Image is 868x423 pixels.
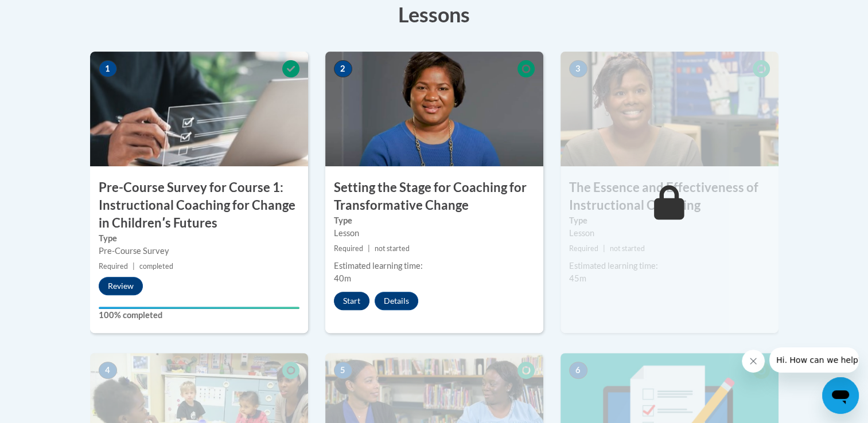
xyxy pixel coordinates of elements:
[99,309,299,322] label: 100% completed
[375,244,410,253] span: not started
[334,227,535,240] div: Lesson
[603,244,605,253] span: |
[560,52,779,166] img: Course Image
[334,292,369,310] button: Start
[99,277,143,295] button: Review
[569,214,770,227] label: Type
[139,262,173,271] span: completed
[569,260,770,272] div: Estimated learning time:
[99,362,117,379] span: 4
[569,244,598,253] span: Required
[99,245,299,257] div: Pre-Course Survey
[368,244,370,253] span: |
[99,232,299,245] label: Type
[90,52,308,166] img: Course Image
[769,347,859,373] iframe: Message from company
[334,260,535,272] div: Estimated learning time:
[334,244,363,253] span: Required
[334,273,351,283] span: 40m
[133,262,135,271] span: |
[334,214,535,227] label: Type
[742,350,765,373] iframe: Close message
[90,179,308,232] h3: Pre-Course Survey for Course 1: Instructional Coaching for Change in Childrenʹs Futures
[569,273,586,283] span: 45m
[325,52,543,166] img: Course Image
[569,362,587,379] span: 6
[99,307,299,309] div: Your progress
[610,244,645,253] span: not started
[569,227,770,240] div: Lesson
[560,179,779,214] h3: The Essence and Effectiveness of Instructional Coaching
[334,60,352,77] span: 2
[375,292,418,310] button: Details
[334,362,352,379] span: 5
[822,377,859,414] iframe: Button to launch messaging window
[325,179,543,214] h3: Setting the Stage for Coaching for Transformative Change
[99,60,117,77] span: 1
[569,60,587,77] span: 3
[7,8,93,17] span: Hi. How can we help?
[99,262,128,271] span: Required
